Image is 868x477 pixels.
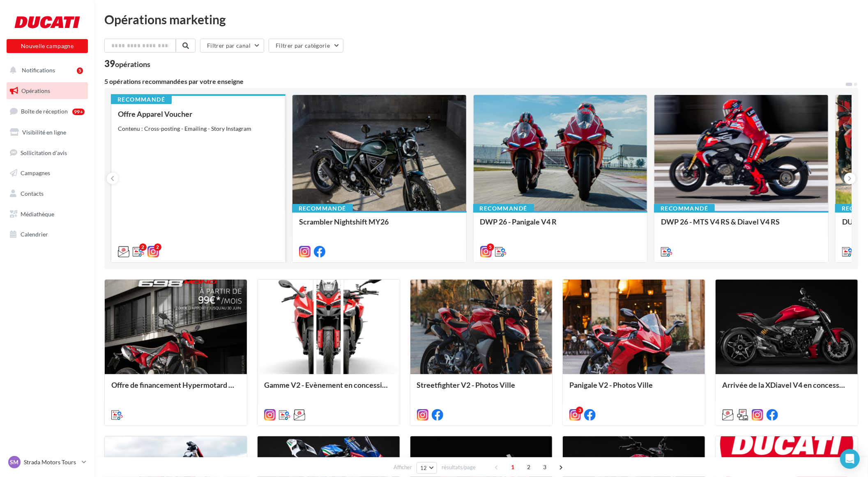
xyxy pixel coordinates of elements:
[118,110,279,118] div: Offre Apparel Voucher
[5,185,90,202] a: Contacts
[5,102,90,120] a: Boîte de réception99+
[111,95,172,104] div: Recommandé
[77,67,83,74] div: 5
[5,226,90,243] a: Calendrier
[417,462,437,474] button: 12
[5,62,86,79] button: Notifications 5
[480,218,641,234] div: DWP 26 - Panigale V4 R
[5,206,90,223] a: Médiathèque
[264,381,393,397] div: Gamme V2 - Evènement en concession
[111,381,240,397] div: Offre de financement Hypermotard 698 Mono
[442,463,476,471] span: résultats/page
[21,149,67,156] span: Sollicitation d'avis
[104,13,858,25] div: Opérations marketing
[840,449,860,469] div: Open Intercom Messenger
[292,204,353,213] div: Recommandé
[299,218,460,234] div: Scrambler Nightshift MY26
[104,78,845,85] div: 5 opérations recommandées par votre enseigne
[10,458,19,466] span: SM
[139,243,147,251] div: 2
[21,108,68,115] span: Boîte de réception
[22,129,66,136] span: Visibilité en ligne
[522,461,535,474] span: 2
[21,231,48,238] span: Calendrier
[538,461,551,474] span: 3
[21,87,50,94] span: Opérations
[115,60,150,68] div: opérations
[576,407,583,414] div: 3
[5,124,90,141] a: Visibilité en ligne
[200,39,264,53] button: Filtrer par canal
[5,164,90,182] a: Campagnes
[7,39,88,53] button: Nouvelle campagne
[654,204,715,213] div: Recommandé
[21,169,50,176] span: Campagnes
[394,463,412,471] span: Afficher
[420,465,427,471] span: 12
[269,39,343,53] button: Filtrer par catégorie
[473,204,534,213] div: Recommandé
[154,243,161,251] div: 2
[5,82,90,100] a: Opérations
[21,190,44,197] span: Contacts
[22,67,55,74] span: Notifications
[417,381,546,397] div: Streetfighter V2 - Photos Ville
[661,218,822,234] div: DWP 26 - MTS V4 RS & Diavel V4 RS
[118,125,279,133] div: Contenu : Cross-posting - Emailing - Story Instagram
[487,243,494,251] div: 5
[24,458,78,466] p: Strada Motors Tours
[72,109,85,115] div: 99+
[5,144,90,162] a: Sollicitation d'avis
[722,381,851,397] div: Arrivée de la XDiavel V4 en concession
[569,381,698,397] div: Panigale V2 - Photos Ville
[7,454,88,470] a: SM Strada Motors Tours
[21,211,54,218] span: Médiathèque
[506,461,519,474] span: 1
[104,59,150,68] div: 39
